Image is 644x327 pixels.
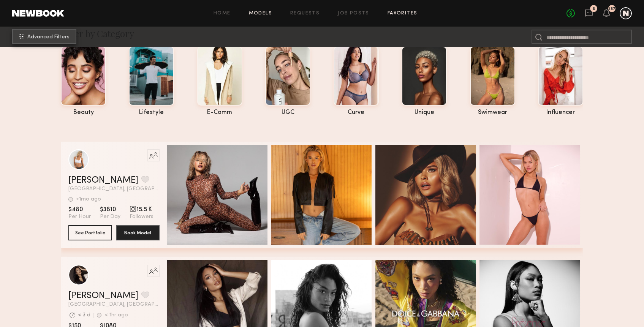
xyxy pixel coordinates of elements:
[290,11,320,16] a: Requests
[130,206,153,213] span: 15.5 K
[249,11,272,16] a: Models
[76,197,101,202] div: +1mo ago
[68,302,160,307] span: [GEOGRAPHIC_DATA], [GEOGRAPHIC_DATA]
[585,9,593,18] a: 6
[609,7,616,11] div: 137
[334,109,379,116] div: curve
[592,7,595,11] div: 6
[68,206,91,213] span: $480
[12,29,76,44] button: Advanced Filters
[265,109,310,116] div: UGC
[68,186,160,192] span: [GEOGRAPHIC_DATA], [GEOGRAPHIC_DATA]
[538,109,583,116] div: influencer
[388,11,418,16] a: Favorites
[61,109,106,116] div: beauty
[338,11,369,16] a: Job Posts
[470,109,515,116] div: swimwear
[78,313,90,318] div: < 3 d
[129,109,174,116] div: lifestyle
[68,176,138,185] a: [PERSON_NAME]
[197,109,242,116] div: e-comm
[116,225,160,240] button: Book Model
[100,213,120,220] span: Per Day
[214,11,231,16] a: Home
[68,225,112,240] button: See Portfolio
[27,35,70,40] span: Advanced Filters
[104,313,128,318] div: < 1hr ago
[402,109,447,116] div: unique
[100,206,120,213] span: $3810
[68,291,138,300] a: [PERSON_NAME]
[130,213,153,220] span: Followers
[68,213,91,220] span: Per Hour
